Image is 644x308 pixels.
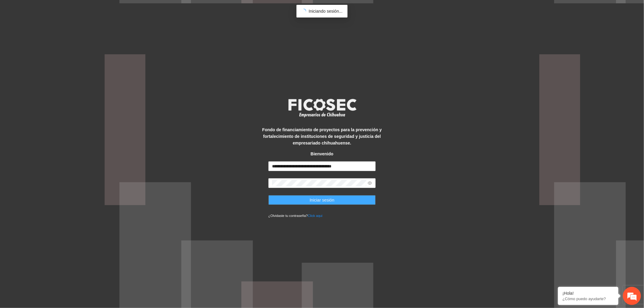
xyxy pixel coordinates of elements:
[262,127,382,145] strong: Fondo de financiamiento de proyectos para la prevención y fortalecimiento de instituciones de seg...
[310,197,335,203] span: Iniciar sesión
[284,97,360,119] img: logo
[562,291,614,296] div: ¡Hola!
[268,195,376,205] button: Iniciar sesión
[99,3,114,17] div: Minimizar ventana de chat en vivo
[35,81,83,141] span: Estamos en línea.
[309,9,342,14] span: Iniciando sesión...
[562,297,614,301] p: ¿Cómo puedo ayudarte?
[311,151,333,156] strong: Bienvenido
[268,214,322,218] small: ¿Olvidaste tu contraseña?
[300,8,307,15] span: loading
[31,31,101,39] div: Chatee con nosotros ahora
[368,181,372,185] span: eye
[308,214,322,218] a: Click aqui
[3,165,115,186] textarea: Escriba su mensaje y pulse “Intro”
